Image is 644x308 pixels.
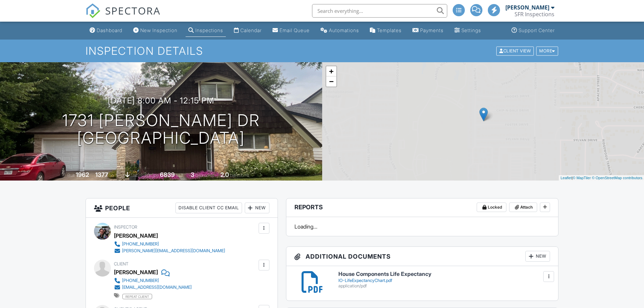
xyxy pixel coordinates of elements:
[95,171,108,178] div: 1377
[160,171,175,178] div: 6839
[509,24,557,37] a: Support Center
[452,24,484,37] a: Settings
[195,27,223,33] div: Inspections
[114,247,225,254] a: [PERSON_NAME][EMAIL_ADDRESS][DOMAIN_NAME]
[230,173,249,178] span: bathrooms
[145,173,159,178] span: Lot Size
[560,176,572,180] a: Leaflet
[114,267,158,277] div: [PERSON_NAME]
[67,173,75,178] span: Built
[109,173,119,178] span: sq. ft.
[86,9,161,23] a: SPECTORA
[461,27,481,33] div: Settings
[338,271,550,277] h6: House Components Life Expectancy
[122,278,159,283] div: [PHONE_NUMBER]
[86,45,559,57] h1: Inspection Details
[592,176,642,180] a: © OpenStreetMap contributors
[559,175,644,181] div: |
[420,27,444,33] div: Payments
[122,285,192,290] div: [EMAIL_ADDRESS][DOMAIN_NAME]
[130,24,180,37] a: New Inspection
[140,27,177,33] div: New Inspection
[131,173,138,178] span: slab
[186,24,226,37] a: Inspections
[286,247,558,266] h3: Additional Documents
[175,203,242,213] div: Disable Client CC Email
[87,24,125,37] a: Dashboard
[377,27,402,33] div: Templates
[496,48,535,53] a: Client View
[338,271,550,288] a: House Components Life Expectancy IO-LifeExpectancyChart.pdf application/pdf
[280,27,310,33] div: Email Queue
[318,24,362,37] a: Automations (Advanced)
[105,3,161,18] span: SPECTORA
[195,173,214,178] span: bedrooms
[573,176,591,180] a: © MapTiler
[86,198,278,218] h3: People
[496,46,534,55] div: Client View
[76,171,89,178] div: 1962
[220,171,229,178] div: 2.0
[231,24,264,37] a: Calendar
[114,261,128,266] span: Client
[114,231,158,241] div: [PERSON_NAME]
[326,76,336,87] a: Zoom out
[97,27,122,33] div: Dashboard
[86,3,100,18] img: The Best Home Inspection Software - Spectora
[505,4,549,11] div: [PERSON_NAME]
[326,66,336,76] a: Zoom in
[114,241,225,247] a: [PHONE_NUMBER]
[536,46,558,55] div: More
[176,173,184,178] span: sq.ft.
[410,24,446,37] a: Payments
[191,171,194,178] div: 3
[312,4,447,18] input: Search everything...
[338,283,550,289] div: application/pdf
[114,224,137,230] span: Inspector
[329,27,359,33] div: Automations
[62,112,260,147] h1: 1731 [PERSON_NAME] Dr [GEOGRAPHIC_DATA]
[367,24,404,37] a: Templates
[245,203,269,213] div: New
[122,294,152,299] span: repeat client
[525,251,550,262] div: New
[515,11,554,18] div: SFR Inspections
[338,278,550,283] div: IO-LifeExpectancyChart.pdf
[519,27,555,33] div: Support Center
[122,248,225,254] div: [PERSON_NAME][EMAIL_ADDRESS][DOMAIN_NAME]
[270,24,312,37] a: Email Queue
[114,277,192,284] a: [PHONE_NUMBER]
[240,27,262,33] div: Calendar
[122,241,159,247] div: [PHONE_NUMBER]
[114,284,192,291] a: [EMAIL_ADDRESS][DOMAIN_NAME]
[108,96,214,105] h3: [DATE] 8:00 am - 12:15 pm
